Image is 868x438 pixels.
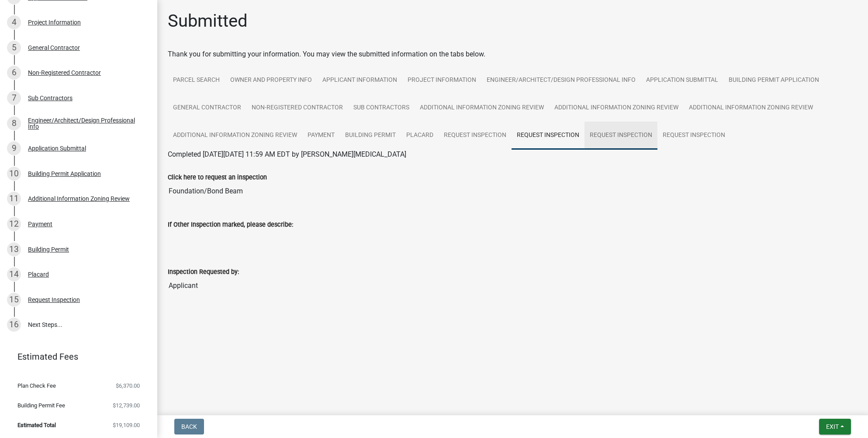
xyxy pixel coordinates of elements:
[7,242,21,256] div: 13
[684,94,818,122] a: Additional Information Zoning Review
[168,11,248,32] h1: Submitted
[246,94,348,122] a: Non-Registered Contractor
[819,419,851,434] button: Exit
[7,141,21,155] div: 9
[348,94,415,122] a: Sub Contractors
[7,348,143,365] a: Estimated Fees
[17,383,56,389] span: Plan Check Fee
[168,94,246,122] a: General Contractor
[17,403,65,408] span: Building Permit Fee
[168,150,406,158] span: Completed [DATE][DATE] 11:59 AM EDT by [PERSON_NAME][MEDICAL_DATA]
[113,403,140,408] span: $12,739.00
[317,67,402,95] a: Applicant Information
[340,122,401,150] a: Building Permit
[116,383,140,389] span: $6,370.00
[168,67,225,95] a: Parcel search
[723,67,824,95] a: Building Permit Application
[7,318,21,332] div: 16
[7,66,21,80] div: 6
[28,117,143,130] div: Engineer/Architect/Design Professional Info
[584,122,657,150] a: Request Inspection
[113,422,140,428] span: $19,109.00
[168,175,267,181] label: Click here to request an inspection
[17,422,56,428] span: Estimated Total
[7,192,21,206] div: 11
[28,271,49,277] div: Placard
[168,122,302,150] a: Additional Information Zoning Review
[28,19,81,25] div: Project Information
[174,419,204,434] button: Back
[28,171,101,177] div: Building Permit Application
[28,221,52,227] div: Payment
[415,94,549,122] a: Additional Information Zoning Review
[481,67,641,95] a: Engineer/Architect/Design Professional Info
[28,145,86,151] div: Application Submittal
[7,91,21,105] div: 7
[641,67,723,95] a: Application Submittal
[7,267,21,281] div: 14
[7,167,21,181] div: 10
[549,94,684,122] a: Additional Information Zoning Review
[7,15,21,29] div: 4
[168,222,293,228] label: If Other Inspection marked, please describe:
[28,297,80,303] div: Request Inspection
[401,122,439,150] a: Placard
[7,116,21,130] div: 8
[28,70,101,76] div: Non-Registered Contractor
[512,122,584,150] a: Request Inspection
[7,41,21,55] div: 5
[168,269,239,275] label: Inspection Requested by:
[826,423,839,430] span: Exit
[28,95,73,101] div: Sub Contractors
[225,67,317,95] a: Owner and Property Info
[28,45,80,51] div: General Contractor
[302,122,340,150] a: Payment
[28,196,130,202] div: Additional Information Zoning Review
[181,423,197,430] span: Back
[28,246,69,252] div: Building Permit
[7,293,21,307] div: 15
[439,122,512,150] a: Request Inspection
[657,122,730,150] a: Request Inspection
[402,67,481,95] a: Project Information
[7,217,21,231] div: 12
[168,49,858,60] div: Thank you for submitting your information. You may view the submitted information on the tabs below.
